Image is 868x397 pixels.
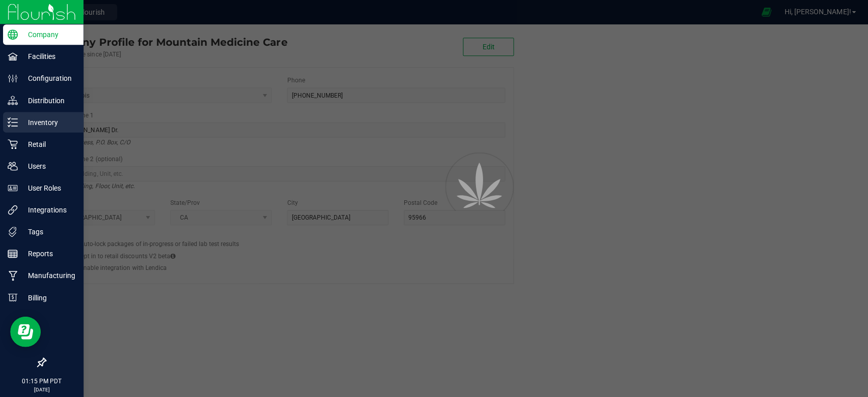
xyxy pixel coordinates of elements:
[10,316,41,346] iframe: Resource center
[8,161,18,171] inline-svg: Users
[18,181,79,194] p: User Roles
[18,94,79,106] p: Distribution
[8,95,18,105] inline-svg: Distribution
[8,248,18,258] inline-svg: Reports
[8,29,18,40] inline-svg: Company
[5,376,79,385] p: 01:15 PM PDT
[8,182,18,193] inline-svg: User Roles
[18,138,79,150] p: Retail
[8,204,18,215] inline-svg: Integrations
[8,270,18,280] inline-svg: Manufacturing
[8,117,18,127] inline-svg: Inventory
[8,139,18,149] inline-svg: Retail
[18,203,79,216] p: Integrations
[8,73,18,83] inline-svg: Configuration
[5,385,79,392] p: [DATE]
[8,51,18,62] inline-svg: Facilities
[18,28,79,41] p: Company
[18,269,79,281] p: Manufacturing
[18,225,79,237] p: Tags
[18,160,79,172] p: Users
[8,292,18,302] inline-svg: Billing
[18,291,79,303] p: Billing
[18,247,79,259] p: Reports
[18,116,79,128] p: Inventory
[18,72,79,84] p: Configuration
[8,226,18,236] inline-svg: Tags
[18,50,79,63] p: Facilities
